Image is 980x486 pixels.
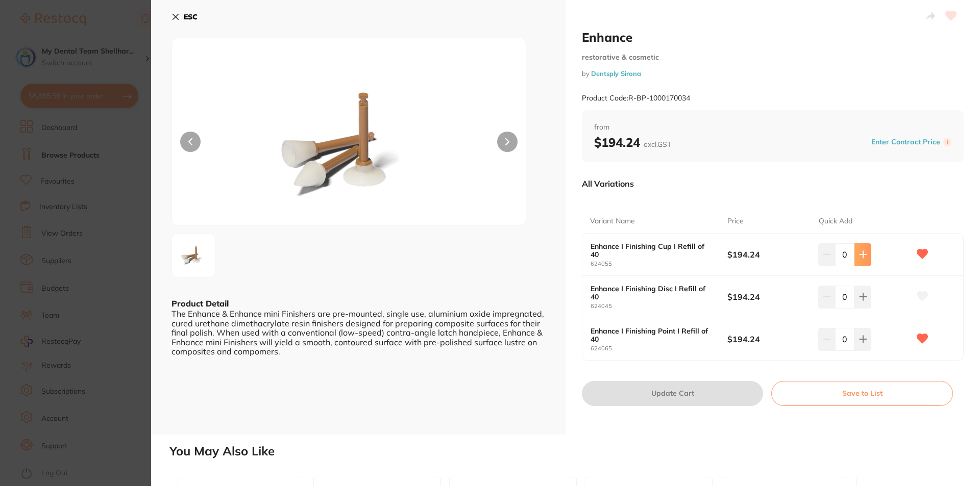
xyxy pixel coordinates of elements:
b: Enhance I Finishing Point I Refill of 40 [591,327,714,343]
p: Variant Name [590,216,635,226]
small: 624045 [591,303,727,310]
small: restorative & cosmetic [582,53,964,62]
p: All Variations [582,178,634,189]
a: Dentsply Sirona [591,69,641,78]
b: $194.24 [727,334,810,345]
span: from [594,122,951,133]
img: dW1lbnRzLnBuZw [243,64,455,225]
b: ESC [184,12,198,21]
h2: Enhance [582,30,964,45]
b: Product Detail [171,298,229,309]
button: Save to List [771,381,953,405]
div: The Enhance & Enhance mini Finishers are pre-mounted, single use, aluminium oxide impregnated, cu... [171,309,545,356]
button: ESC [171,8,198,25]
h2: You May Also Like [169,444,976,458]
b: Enhance I Finishing Disc I Refill of 40 [591,285,714,301]
small: 624055 [591,261,727,267]
b: $194.24 [727,291,810,302]
label: i [943,138,951,146]
b: $194.24 [727,249,810,260]
button: Update Cart [582,381,763,405]
small: by [582,70,964,78]
img: dW1lbnRzLnBuZw [175,237,212,274]
span: excl. GST [644,140,671,149]
small: Product Code: R-BP-1000170034 [582,94,690,103]
p: Quick Add [819,216,852,226]
p: Price [727,216,744,226]
b: Enhance I Finishing Cup I Refill of 40 [591,242,714,259]
small: 624065 [591,345,727,352]
button: Enter Contract Price [868,137,943,147]
b: $194.24 [594,135,671,150]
